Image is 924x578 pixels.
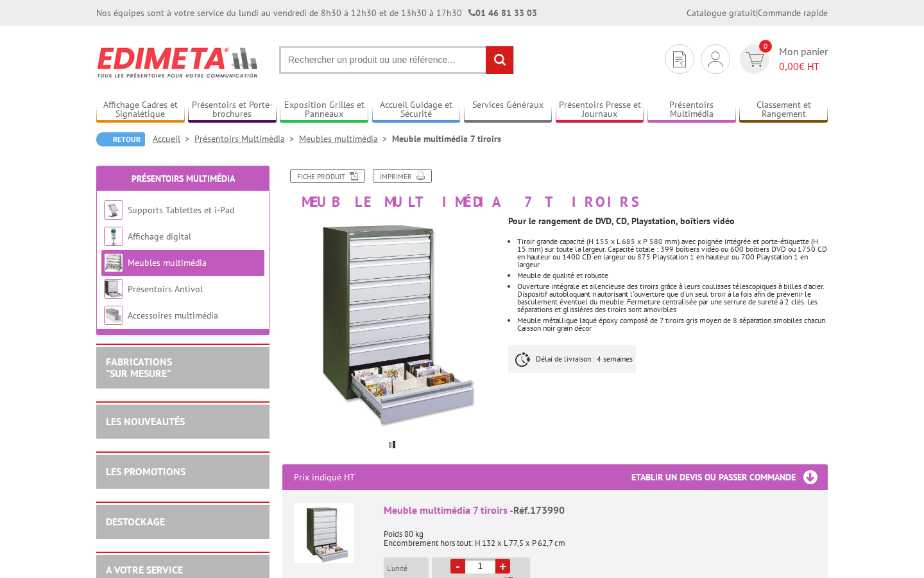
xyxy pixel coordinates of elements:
[128,231,191,242] a: Affichage digital
[96,39,260,86] img: Edimeta
[128,310,218,321] a: Accessoires multimédia
[290,169,365,183] a: Fiche produit
[104,200,123,220] img: Supports Tablettes et i-Pad
[517,272,828,279] li: Meuble de qualité et robuste
[687,7,756,19] a: Catalogue gratuit
[708,51,723,67] img: devis rapide
[106,565,260,576] h2: A votre service
[384,503,816,518] div: Meuble multimédia 7 tiroirs -
[104,306,123,325] img: Accessoires multimédia
[737,44,828,74] a: devis rapide 0 Mon panier 0,00€ HT
[739,100,828,121] a: Classement et Rangement
[194,133,299,144] a: Présentoirs Multimédia
[759,40,772,53] span: 0
[294,503,354,563] img: Meuble multimédia 7 tiroirs
[106,515,165,528] a: DESTOCKAGE
[779,60,799,73] span: 0,00
[106,415,185,428] a: LES NOUVEAUTÉS
[132,173,235,184] a: Présentoirs Multimédia
[96,132,145,146] a: Retour
[106,465,185,478] a: LES PROMOTIONS
[104,253,123,272] img: Meubles multimédia
[758,7,828,19] a: Commande rapide
[450,559,465,574] a: -
[299,133,392,144] a: Meubles multimédia
[279,46,514,74] input: Rechercher un produit ou une référence...
[280,100,368,121] a: Exposition Grilles et Panneaux
[517,238,828,268] li: Tiroir grande capacité (H 155 x L 685 x P 580 mm) avec poignée intégrée et porte-étiquette (H 15 ...
[486,46,513,74] input: rechercher
[384,521,816,548] p: Poids 80 kg Encombrement hors tout: H 132 x L 77,5 x P 62,7 cm
[372,100,461,121] a: Accueil Guidage et Sécurité
[779,44,828,74] span: Mon panier
[188,100,277,121] a: Présentoirs et Porte-brochures
[387,564,429,573] p: L'unité
[464,100,552,121] a: Services Généraux
[517,283,828,313] li: Ouverture intégrale et silencieuse des tiroirs grâce à leurs coulisses télescopiques à billes d'a...
[128,204,234,216] a: Supports Tablettes et i-Pad
[373,169,432,183] a: Imprimer
[746,52,764,67] img: devis rapide
[106,355,172,380] a: FABRICATIONS"Sur Mesure"
[96,100,185,121] a: Affichage Cadres et Signalétique
[392,132,501,145] li: Meuble multimédia 7 tiroirs
[128,257,207,268] a: Meubles multimédia
[294,464,355,490] p: Prix indiqué HT
[128,283,203,295] a: Présentoirs Antivol
[468,7,537,19] strong: 01 46 81 33 03
[687,6,828,19] div: |
[673,51,686,67] img: devis rapide
[517,317,828,332] li: Meuble métallique laqué époxy composé de 7 tiroirs gris moyen de 8 séparation smobiles chacun. Ca...
[104,227,123,246] img: Affichage digital
[282,216,499,432] img: meubles_multimedia_173990.jpg
[647,100,736,121] a: Présentoirs Multimédia
[508,215,735,227] strong: Pour le rangement de DVD, CD, Playstation, boîtiers vidéo
[779,59,828,74] span: € HT
[96,6,537,19] div: Nos équipes sont à votre service du lundi au vendredi de 8h30 à 12h30 et de 13h30 à 17h30
[153,133,194,144] a: Accueil
[513,504,565,516] span: Réf.173990
[556,100,644,121] a: Présentoirs Presse et Journaux
[495,559,510,574] a: +
[631,464,828,490] h3: Etablir un devis ou passer commande
[508,345,636,373] p: Délai de livraison : 4 semaines
[104,279,123,299] img: Présentoirs Antivol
